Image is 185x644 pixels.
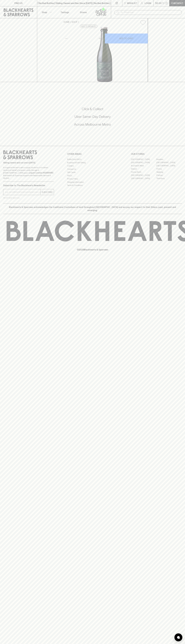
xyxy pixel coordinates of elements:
[156,174,182,177] a: Prahran
[131,170,156,174] a: Fitzroy North
[131,167,156,170] a: Elwood
[131,152,182,156] p: OUR STORES
[67,174,118,177] a: FAQ's
[80,25,97,28] button: Add to wishlist
[156,167,182,170] a: Fitzroy
[3,166,54,179] p: It is against the law to sell or supply alcohol to, or to obtain alcohol on behalf of a person un...
[3,184,54,187] p: Subscribe to The Blackhearts Newsletter
[41,189,54,195] button: SUBSCRIBE
[156,161,182,164] a: [GEOGRAPHIC_DATA]
[14,2,23,5] p: FIND US
[119,37,133,40] p: ADD TO CART
[3,114,182,119] h5: Uber Same-Day Delivery
[139,19,147,26] button: Add to wishlist
[42,11,47,14] p: Shop
[105,34,148,43] button: ADD TO CART
[64,21,70,23] a: HOME
[3,107,182,111] h5: Click & Collect
[156,164,182,167] a: [GEOGRAPHIC_DATA]
[3,161,54,164] p: Sibling owned and run since [DATE]
[29,172,53,174] strong: Liquor License #32064953
[3,197,54,199] p: We will never spam you
[37,6,56,18] button: Shop
[131,158,156,161] a: [GEOGRAPHIC_DATA]
[67,171,118,174] a: Gift Cards
[67,161,118,164] a: Business & Bulk Gifting
[61,11,69,14] p: Tastings
[80,11,87,14] p: Stores
[131,164,156,167] a: Brunswick West
[56,6,74,18] a: Tastings
[177,636,180,639] img: bubble-icon
[131,161,156,164] a: [GEOGRAPHIC_DATA]
[5,206,180,212] p: Blackhearts & Sparrows acknowledges the traditional Custodians of land throughout [GEOGRAPHIC_DAT...
[131,174,156,177] a: [GEOGRAPHIC_DATA]
[155,2,162,5] p: $0.00
[166,2,167,4] p: 0
[127,2,137,5] p: Wishlist
[67,164,118,167] a: Careers
[145,2,151,5] p: Login
[156,170,182,174] a: Geelong
[67,158,118,161] a: Bottle Drop FAQ's
[74,6,93,18] a: Stores
[3,96,182,141] div: Call to action block
[67,180,118,184] a: Shipping Information
[5,190,40,194] input: e.g. jane@blackheartsandsparrows.com.au
[67,184,118,187] a: Terms & Conditions
[61,27,148,82] img: 40752.png
[121,10,180,15] input: Try "Pinot noir"
[156,177,182,180] a: Thornbury
[42,191,53,194] p: SUBSCRIBE
[156,158,182,161] a: Braddon
[67,167,118,171] a: Contact Us
[67,177,118,180] a: Privacy Policy
[3,122,182,127] h5: Across Melbourne Metro
[67,152,118,156] p: OTHER AREAS
[131,177,156,180] a: [GEOGRAPHIC_DATA]
[72,21,77,23] a: SHOP
[171,2,183,5] p: Checkout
